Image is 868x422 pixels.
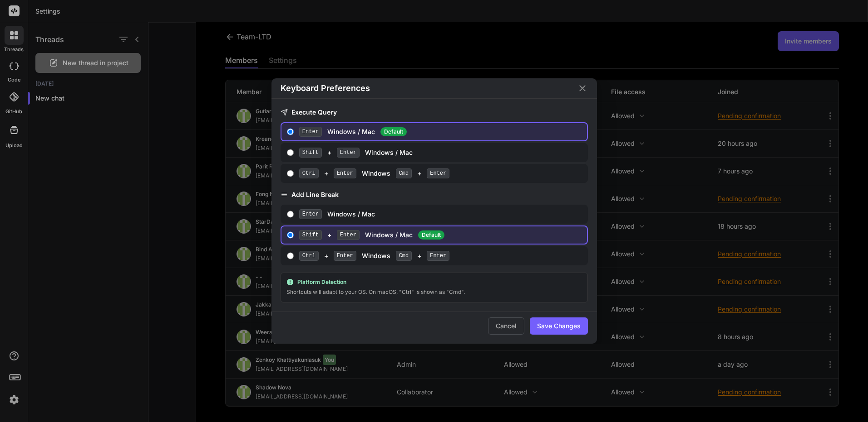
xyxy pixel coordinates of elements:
h2: Keyboard Preferences [281,82,370,95]
div: Shortcuts will adapt to your OS. On macOS, "Ctrl" is shown as "Cmd". [286,288,582,297]
span: Cmd [396,251,412,261]
button: Cancel [488,317,524,335]
span: Default [380,127,407,136]
div: + Windows + [299,251,583,261]
div: + Windows / Mac [299,148,583,158]
input: Ctrl+Enter Windows Cmd+Enter [287,252,294,259]
span: Enter [334,168,356,178]
input: Shift+EnterWindows / Mac [287,149,294,156]
span: Enter [299,209,322,219]
span: Enter [337,148,360,158]
button: Close [577,83,588,94]
div: + Windows / Mac [299,230,583,240]
h3: Execute Query [281,108,588,117]
input: EnterWindows / Mac [287,211,294,218]
input: EnterWindows / Mac Default [287,128,294,135]
div: Windows / Mac [299,209,583,219]
div: Windows / Mac [299,127,583,137]
span: Shift [299,148,322,158]
span: Ctrl [299,168,319,178]
span: Enter [299,127,322,137]
span: Shift [299,230,322,240]
span: Ctrl [299,251,319,261]
button: Save Changes [530,317,588,335]
span: Default [418,230,444,240]
span: Cmd [396,168,412,178]
span: Enter [427,251,449,261]
span: Enter [334,251,356,261]
span: Enter [427,168,449,178]
input: Ctrl+Enter Windows Cmd+Enter [287,170,294,177]
div: Platform Detection [286,278,582,286]
span: Enter [337,230,360,240]
h3: Add Line Break [281,190,588,199]
div: + Windows + [299,168,583,178]
input: Shift+EnterWindows / MacDefault [287,231,294,239]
